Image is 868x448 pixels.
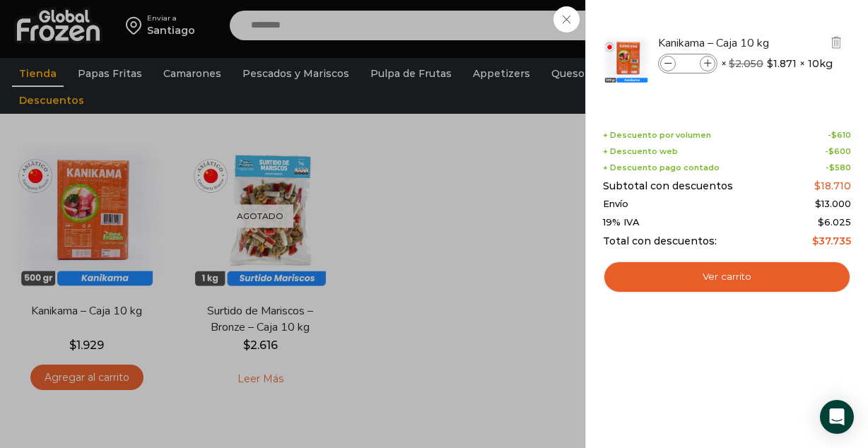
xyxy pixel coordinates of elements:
span: $ [814,179,821,192]
span: Subtotal con descuentos [603,180,733,192]
span: $ [815,198,821,209]
bdi: 18.710 [814,179,851,192]
span: - [826,163,851,172]
a: Eliminar Kanikama – Caja 10 kg del carrito [828,35,844,52]
bdi: 13.000 [815,198,851,209]
span: 19% IVA [603,217,640,228]
div: Open Intercom Messenger [820,400,854,434]
bdi: 600 [828,146,851,156]
a: Ver carrito [603,261,851,293]
span: - [825,147,851,156]
span: $ [818,216,824,228]
bdi: 2.050 [729,57,763,70]
bdi: 37.735 [812,235,851,247]
input: Product quantity [677,56,698,71]
span: $ [767,57,773,71]
img: Eliminar Kanikama – Caja 10 kg del carrito [830,36,843,49]
span: + Descuento web [603,147,678,156]
span: $ [812,235,819,247]
span: + Descuento por volumen [603,131,711,140]
span: $ [829,163,835,172]
span: $ [828,146,834,156]
span: - [828,131,851,140]
span: Envío [603,199,628,210]
a: Kanikama – Caja 10 kg [658,35,826,51]
span: 6.025 [818,216,851,228]
span: + Descuento pago contado [603,163,720,172]
bdi: 580 [829,163,851,172]
span: × × 10kg [721,54,833,73]
span: Total con descuentos: [603,235,717,247]
span: $ [831,130,837,140]
bdi: 1.871 [767,57,797,71]
span: $ [729,57,735,70]
bdi: 610 [831,130,851,140]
